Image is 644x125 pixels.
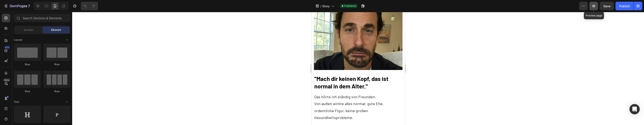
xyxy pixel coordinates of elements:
button: Publish [616,2,634,10]
span: Toggle open [64,36,70,43]
div: Row [43,62,70,66]
input: Search Sections & Elements [14,14,70,22]
div: Beta [3,78,10,82]
span: Published [344,4,356,8]
button: 7 [2,2,32,10]
span: Story [322,4,330,8]
span: / [320,4,321,8]
span: Element [51,28,61,32]
h2: ''Mach dir keinen Kopf, das ist normal in dem Alter.'' [2,62,91,78]
p: Das hörte ich ständig von Freunden. [3,81,91,88]
p: 7 [28,3,30,9]
span: Section [24,28,33,32]
iframe: Design area [312,12,405,125]
div: Row [14,89,41,93]
span: Text [14,100,19,104]
div: Row [14,62,41,66]
div: Publish [619,4,630,8]
div: Row [43,89,70,93]
div: 450 [4,46,10,49]
span: Save [603,4,610,8]
div: Undo/Redo [81,2,98,10]
span: Toggle open [64,98,70,105]
div: Open Intercom Messenger [629,104,640,114]
button: Save [600,2,614,10]
span: Layout [14,38,22,42]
